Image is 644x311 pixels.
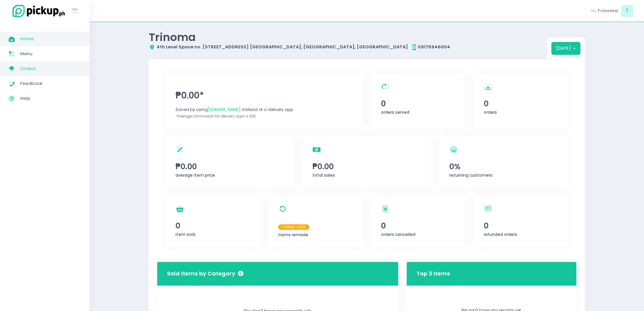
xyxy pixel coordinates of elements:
span: total sales [312,172,335,178]
button: [DATE] [551,42,581,55]
span: item sold [175,231,195,237]
a: 0orders [474,73,568,128]
span: Menu [20,49,81,58]
span: average item price [175,172,215,178]
a: 0item sold [166,196,260,247]
span: Home [20,35,81,43]
span: Orders [20,64,81,73]
span: items remade [278,232,308,238]
span: 0% [449,161,558,172]
span: [DOMAIN_NAME] [208,107,241,112]
span: ₱0.00* [175,89,353,102]
span: Hi, [591,7,596,14]
a: ₱0.00total sales [303,136,431,187]
h3: Sold Items by Category [167,270,243,278]
span: 0 [381,98,455,109]
span: orders cancelled [381,231,415,237]
a: 0%returning customers [439,136,568,187]
a: ₱0.00average item price [166,136,294,187]
img: logo [8,4,66,18]
span: refunded orders [484,231,517,237]
a: 0refunded orders [474,196,568,247]
span: ₱0.00 [175,161,284,172]
span: 0 [175,220,250,231]
span: orders served [381,109,409,115]
span: Feedback [20,79,81,88]
span: orders [484,109,497,115]
span: Help [20,94,81,103]
a: 0orders cancelled [371,196,466,247]
span: Trinoma [597,7,618,14]
span: *Average commission for delivery apps is 30% [175,114,256,119]
span: returning customers [449,172,493,178]
a: 0orders served [371,73,466,128]
span: T [621,5,633,17]
h3: Top 3 Items [416,264,450,283]
span: ₱0.00 [312,161,421,172]
span: 0 [484,220,558,231]
div: 4th Level Space no. [STREET_ADDRESS] [GEOGRAPHIC_DATA], [GEOGRAPHIC_DATA], [GEOGRAPHIC_DATA] 0917... [149,44,547,50]
div: Trinoma [149,30,547,44]
span: Coming Soon [278,224,309,230]
span: 0 [484,98,558,109]
span: 0 [381,220,455,231]
div: Saved by using instead of a delivery app [175,107,353,113]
